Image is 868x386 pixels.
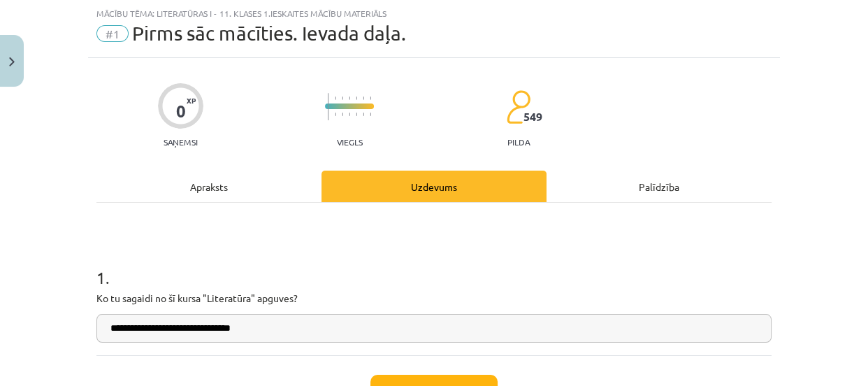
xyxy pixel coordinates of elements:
img: icon-short-line-57e1e144782c952c97e751825c79c345078a6d821885a25fce030b3d8c18986b.svg [335,96,336,100]
p: Ko tu sagaidi no šī kursa "Literatūra" apguves? [96,291,772,306]
div: Uzdevums [321,171,547,202]
p: pilda [507,137,530,147]
img: icon-long-line-d9ea69661e0d244f92f715978eff75569469978d946b2353a9bb055b3ed8787d.svg [328,93,329,120]
img: icon-short-line-57e1e144782c952c97e751825c79c345078a6d821885a25fce030b3d8c18986b.svg [342,96,343,100]
p: Viegls [337,137,363,147]
img: icon-close-lesson-0947bae3869378f0d4975bcd49f059093ad1ed9edebbc8119c70593378902aed.svg [9,57,15,66]
img: icon-short-line-57e1e144782c952c97e751825c79c345078a6d821885a25fce030b3d8c18986b.svg [335,113,336,116]
span: 549 [523,110,542,123]
div: Apraksts [96,171,321,202]
div: 0 [176,101,186,121]
div: Mācību tēma: Literatūras i - 11. klases 1.ieskaites mācību materiāls [96,8,772,18]
img: icon-short-line-57e1e144782c952c97e751825c79c345078a6d821885a25fce030b3d8c18986b.svg [356,96,357,100]
img: icon-short-line-57e1e144782c952c97e751825c79c345078a6d821885a25fce030b3d8c18986b.svg [370,113,371,116]
img: icon-short-line-57e1e144782c952c97e751825c79c345078a6d821885a25fce030b3d8c18986b.svg [370,96,371,100]
h1: 1 . [96,243,772,287]
div: Palīdzība [547,171,772,202]
p: Saņemsi [158,137,203,147]
span: Pirms sāc mācīties. Ievada daļa. [132,22,406,45]
img: icon-short-line-57e1e144782c952c97e751825c79c345078a6d821885a25fce030b3d8c18986b.svg [363,113,364,116]
span: XP [187,96,196,104]
img: icon-short-line-57e1e144782c952c97e751825c79c345078a6d821885a25fce030b3d8c18986b.svg [349,96,350,100]
img: students-c634bb4e5e11cddfef0936a35e636f08e4e9abd3cc4e673bd6f9a4125e45ecb1.svg [506,90,530,124]
img: icon-short-line-57e1e144782c952c97e751825c79c345078a6d821885a25fce030b3d8c18986b.svg [363,96,364,100]
img: icon-short-line-57e1e144782c952c97e751825c79c345078a6d821885a25fce030b3d8c18986b.svg [342,113,343,116]
span: #1 [96,25,129,42]
img: icon-short-line-57e1e144782c952c97e751825c79c345078a6d821885a25fce030b3d8c18986b.svg [349,113,350,116]
img: icon-short-line-57e1e144782c952c97e751825c79c345078a6d821885a25fce030b3d8c18986b.svg [356,113,357,116]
